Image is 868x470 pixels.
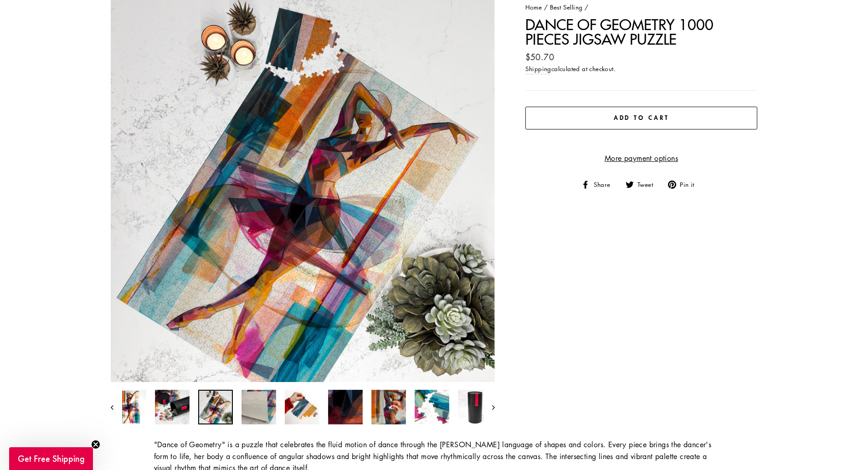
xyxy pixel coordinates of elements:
img: Dance of Geometry 1000 Pieces Jigsaw Puzzle [458,390,493,424]
span: Add to cart [614,113,669,122]
span: Tweet [636,180,660,190]
a: More payment options [525,153,758,165]
img: Dance of Geometry 1000 Pieces Jigsaw Puzzle [415,390,449,424]
img: Dance of Geometry 1000 Pieces Jigsaw Puzzle [371,390,406,424]
nav: breadcrumbs [525,2,758,12]
span: Share [592,180,617,190]
a: Home [525,2,542,11]
img: Dance of Geometry 1000 Pieces Jigsaw Puzzle [241,390,276,424]
a: Shipping [525,64,551,74]
span: Pin it [678,180,701,190]
button: Close teaser [91,440,100,449]
span: / [585,2,588,11]
span: Get Free Shipping [18,453,85,465]
div: calculated at checkout. [525,64,758,74]
span: $50.70 [525,52,554,62]
img: Dance of Geometry 1000 Pieces Jigsaw Puzzle [328,390,363,424]
img: Dance of Geometry 1000 Pieces Jigsaw Puzzle [285,390,319,424]
a: Best Selling [550,2,583,11]
h1: Dance of Geometry 1000 Pieces Jigsaw Puzzle [525,17,758,46]
img: Dance of Geometry 1000 Pieces Jigsaw Puzzle [155,390,190,424]
button: Add to cart [525,107,758,129]
span: / [544,2,548,11]
img: Dance of Geometry 1000 Pieces Jigsaw Puzzle [112,390,146,424]
div: Get Free ShippingClose teaser [9,447,93,470]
